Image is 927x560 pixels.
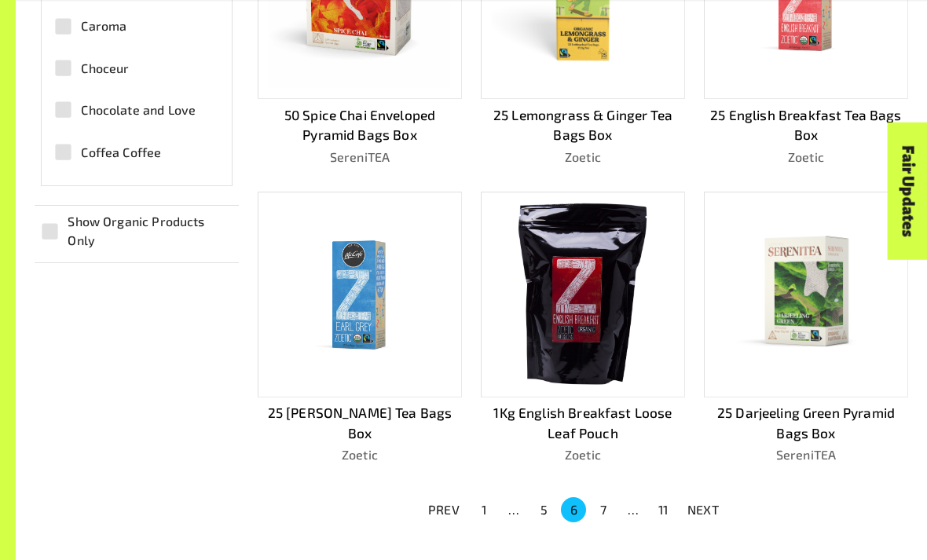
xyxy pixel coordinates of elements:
[687,501,719,520] p: NEXT
[481,192,685,465] a: 1Kg English Breakfast Loose Leaf PouchZoetic
[428,501,460,520] p: PREV
[481,404,685,445] p: 1Kg English Breakfast Loose Leaf Pouch
[81,60,129,79] span: Choceur
[81,17,126,36] span: Caroma
[591,498,616,523] button: Go to page 7
[561,498,586,523] button: page 6
[258,192,462,465] a: 25 [PERSON_NAME] Tea Bags BoxZoetic
[650,498,676,523] button: Go to page 11
[419,496,469,525] button: PREV
[481,106,685,147] p: 25 Lemongrass & Ginger Tea Bags Box
[678,496,728,525] button: NEXT
[704,192,908,465] a: 25 Darjeeling Green Pyramid Bags BoxSereniTEA
[471,498,496,523] button: Go to page 1
[704,446,908,465] p: SereniTEA
[258,404,462,445] p: 25 [PERSON_NAME] Tea Bags Box
[704,404,908,445] p: 25 Darjeeling Green Pyramid Bags Box
[531,498,556,523] button: Go to page 5
[81,144,161,163] span: Coffea Coffee
[501,501,526,520] div: …
[621,501,646,520] div: …
[81,185,161,204] span: Coffex Coffee
[481,148,685,167] p: Zoetic
[258,446,462,465] p: Zoetic
[258,148,462,167] p: SereniTEA
[481,446,685,465] p: Zoetic
[704,106,908,147] p: 25 English Breakfast Tea Bags Box
[419,496,728,525] nav: pagination navigation
[258,106,462,147] p: 50 Spice Chai Enveloped Pyramid Bags Box
[704,148,908,167] p: Zoetic
[68,213,230,251] span: Show Organic Products Only
[81,101,196,120] span: Chocolate and Love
